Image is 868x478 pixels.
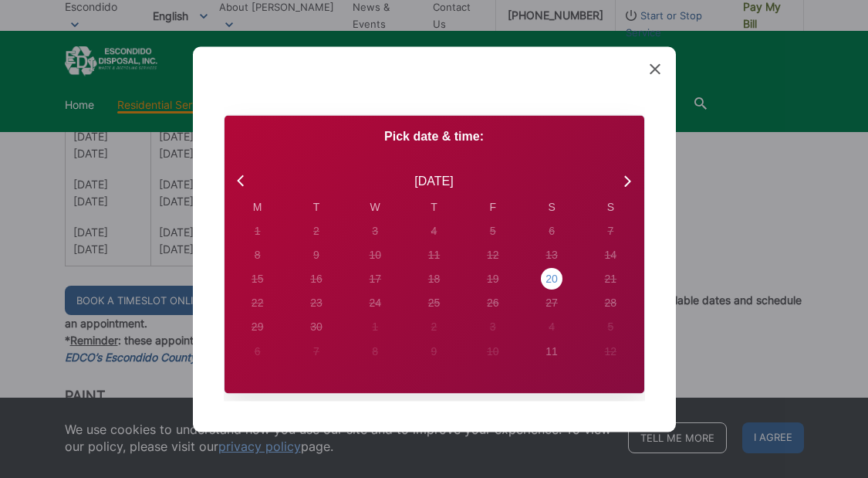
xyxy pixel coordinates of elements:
div: 3 [372,222,378,239]
div: 5 [490,222,496,239]
div: 12 [487,246,499,263]
div: 6 [549,222,555,239]
div: 7 [313,343,319,359]
div: 6 [255,343,261,359]
div: 26 [487,295,499,311]
div: 10 [369,246,381,263]
div: 4 [549,319,555,335]
div: 29 [252,319,264,335]
div: 22 [252,295,264,311]
div: 9 [313,246,319,263]
div: 30 [310,319,323,335]
div: 5 [607,319,613,335]
div: T [404,198,463,215]
div: 2 [431,319,437,335]
div: 12 [605,343,617,359]
div: S [581,198,640,215]
div: 25 [428,295,441,311]
div: 7 [607,222,613,239]
div: 16 [310,270,323,286]
div: 17 [369,270,381,286]
div: 3 [490,319,496,335]
div: [DATE] [414,171,453,190]
p: Pick date & time: [225,127,644,144]
div: 27 [545,295,558,311]
div: 21 [605,270,617,286]
div: 11 [428,246,441,263]
div: 13 [545,246,558,263]
div: 18 [428,270,441,286]
div: 11 [545,343,558,359]
div: 20 [545,270,558,286]
div: 24 [369,295,381,311]
div: 4 [431,222,437,239]
div: W [346,198,404,215]
div: S [522,198,581,215]
div: 14 [605,246,617,263]
div: T [287,198,346,215]
div: 1 [255,222,261,239]
div: 15 [252,270,264,286]
div: 28 [605,295,617,311]
div: 8 [255,246,261,263]
div: 8 [372,343,378,359]
div: F [464,198,522,215]
div: 10 [487,343,499,359]
div: 1 [372,319,378,335]
div: M [228,198,287,215]
div: 23 [310,295,323,311]
div: 2 [313,222,319,239]
div: 9 [431,343,437,359]
div: 19 [487,270,499,286]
